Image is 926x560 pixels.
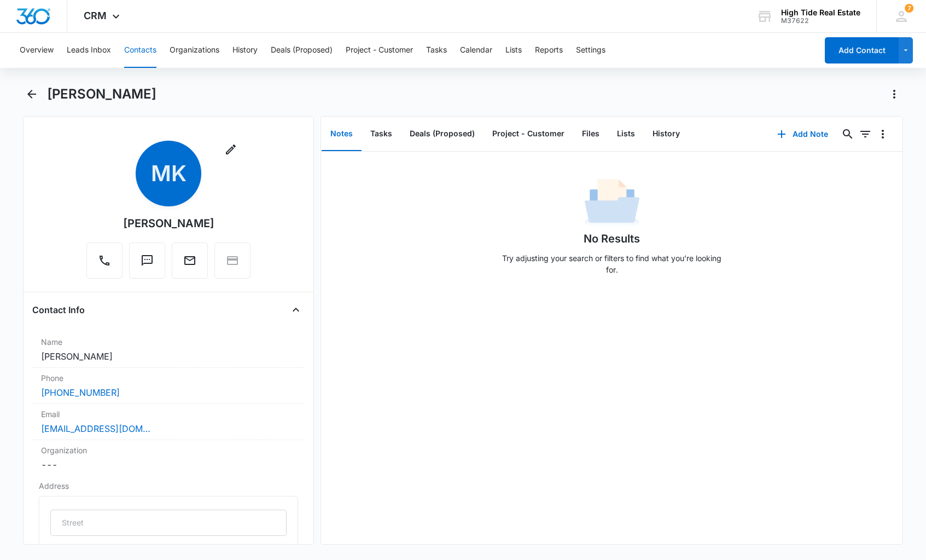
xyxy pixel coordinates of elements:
[129,259,165,269] a: Text
[905,4,913,13] span: 7
[362,117,401,151] button: Tasks
[41,458,296,471] dd: ---
[172,259,208,269] a: Email
[484,117,573,151] button: Project - Customer
[47,86,156,102] h1: [PERSON_NAME]
[41,386,120,399] a: [PHONE_NUMBER]
[886,85,903,103] button: Actions
[608,117,644,151] button: Lists
[322,117,362,151] button: Notes
[905,4,913,13] div: notifications count
[170,33,219,68] button: Organizations
[32,332,305,368] div: Name[PERSON_NAME]
[505,33,522,68] button: Lists
[41,422,150,435] a: [EMAIL_ADDRESS][DOMAIN_NAME]
[401,117,484,151] button: Deals (Proposed)
[20,33,54,68] button: Overview
[67,33,111,68] button: Leads Inbox
[766,121,839,147] button: Add Note
[124,33,156,68] button: Contacts
[41,444,296,456] label: Organization
[41,408,296,420] label: Email
[232,33,258,68] button: History
[41,372,296,384] label: Phone
[41,350,296,363] dd: [PERSON_NAME]
[576,33,605,68] button: Settings
[136,141,201,206] span: MK
[271,33,333,68] button: Deals (Proposed)
[874,125,892,143] button: Overflow Menu
[839,125,857,143] button: Search...
[41,336,296,348] label: Name
[497,252,727,275] p: Try adjusting your search or filters to find what you’re looking for.
[781,17,860,25] div: account id
[644,117,689,151] button: History
[32,404,305,440] div: Email[EMAIL_ADDRESS][DOMAIN_NAME]
[346,33,413,68] button: Project - Customer
[123,215,214,232] div: [PERSON_NAME]
[287,301,305,319] button: Close
[86,243,123,279] button: Call
[781,8,860,17] div: account name
[84,10,107,21] span: CRM
[426,33,447,68] button: Tasks
[32,440,305,476] div: Organization---
[573,117,608,151] button: Files
[172,243,208,279] button: Email
[50,510,287,536] input: Street
[32,303,85,316] h4: Contact Info
[32,368,305,404] div: Phone[PHONE_NUMBER]
[39,480,298,492] label: Address
[129,243,165,279] button: Text
[584,230,640,247] h1: No Results
[460,33,492,68] button: Calendar
[585,176,639,230] img: No Data
[535,33,563,68] button: Reports
[857,125,874,143] button: Filters
[825,37,899,63] button: Add Contact
[23,85,40,103] button: Back
[86,259,123,269] a: Call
